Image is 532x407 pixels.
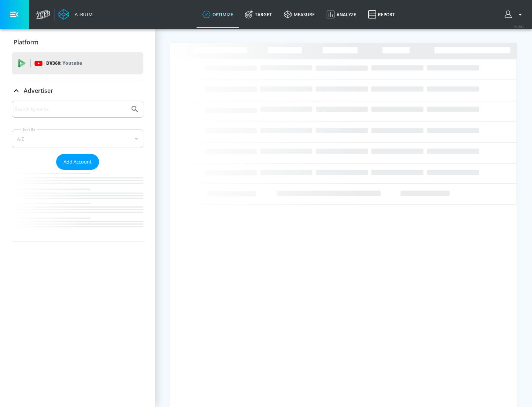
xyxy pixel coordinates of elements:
[46,59,82,67] p: DV360:
[197,1,239,28] a: optimize
[64,158,92,166] span: Add Account
[12,129,143,148] div: A-Z
[12,80,143,101] div: Advertiser
[56,154,99,170] button: Add Account
[362,1,401,28] a: Report
[12,32,143,53] div: Platform
[14,38,38,46] p: Platform
[62,59,82,67] p: Youtube
[72,11,93,18] div: Atrium
[21,127,37,132] label: Sort By
[15,104,127,114] input: Search by name
[12,170,143,242] nav: list of Advertiser
[58,9,93,20] a: Atrium
[278,1,321,28] a: measure
[24,87,53,95] p: Advertiser
[321,1,362,28] a: Analyze
[239,1,278,28] a: Target
[12,101,143,242] div: Advertiser
[12,52,143,74] div: DV360: Youtube
[514,24,525,28] span: v 4.28.0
